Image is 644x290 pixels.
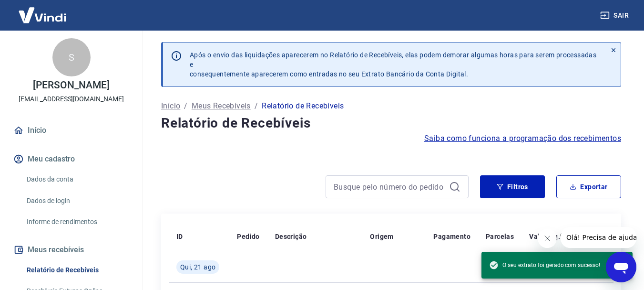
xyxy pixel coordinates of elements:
a: Início [161,100,180,112]
p: Origem [370,232,393,241]
span: O seu extrato foi gerado com sucesso! [489,260,600,270]
a: Relatório de Recebíveis [23,260,131,280]
p: Parcelas [486,232,514,241]
p: / [255,100,258,112]
p: Após o envio das liquidações aparecerem no Relatório de Recebíveis, elas podem demorar algumas ho... [190,50,599,79]
p: [PERSON_NAME] [33,80,109,90]
p: Relatório de Recebíveis [262,100,344,112]
p: Descrição [275,232,307,241]
a: Dados da conta [23,170,131,189]
div: S [52,38,91,76]
iframe: Botão para abrir a janela de mensagens [606,252,636,282]
p: / [184,100,187,112]
iframe: Mensagem da empresa [561,227,636,248]
input: Busque pelo número do pedido [334,180,445,194]
button: Filtros [480,175,545,198]
p: Valor Líq. [529,232,560,241]
a: Dados de login [23,191,131,211]
button: Exportar [556,175,621,198]
button: Sair [598,7,633,24]
span: Olá! Precisa de ajuda? [6,7,80,14]
a: Meus Recebíveis [192,100,251,112]
img: Vindi [11,0,73,30]
a: Saiba como funciona a programação dos recebimentos [424,133,621,144]
a: Início [11,120,131,141]
a: Informe de rendimentos [23,212,131,232]
iframe: Fechar mensagem [538,229,557,248]
button: Meus recebíveis [11,239,131,260]
p: Pagamento [433,232,470,241]
p: ID [176,232,183,241]
button: Meu cadastro [11,149,131,170]
span: Qui, 21 ago [180,262,215,272]
p: Pedido [237,232,259,241]
h4: Relatório de Recebíveis [161,114,621,133]
p: [EMAIL_ADDRESS][DOMAIN_NAME] [19,94,124,104]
